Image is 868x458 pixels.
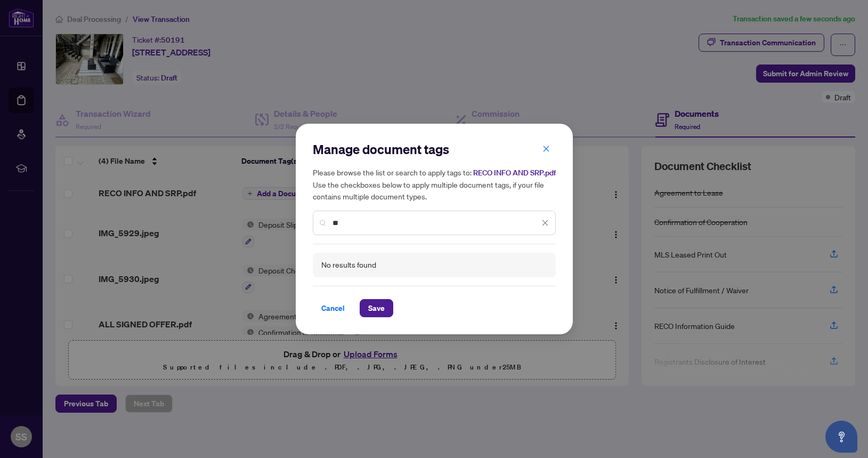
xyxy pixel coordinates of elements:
[313,166,556,202] h5: Please browse the list or search to apply tags to: Use the checkboxes below to apply multiple doc...
[541,219,549,227] span: close
[313,299,353,317] button: Cancel
[473,168,556,178] span: RECO INFO AND SRP.pdf
[368,300,385,317] span: Save
[542,145,550,152] span: close
[321,259,376,271] div: No results found
[321,300,345,317] span: Cancel
[825,421,857,453] button: Open asap
[313,141,556,158] h2: Manage document tags
[360,299,393,317] button: Save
